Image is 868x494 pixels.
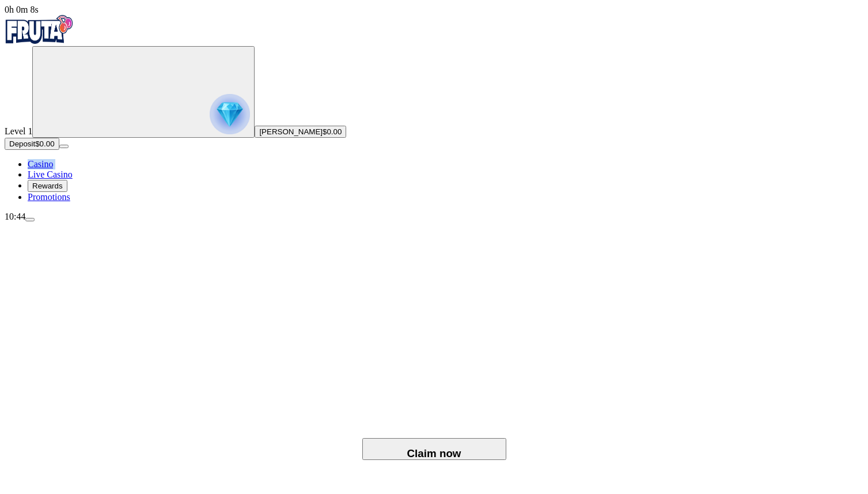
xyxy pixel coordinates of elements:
[210,94,250,134] img: reward progress
[5,159,863,202] nav: Main menu
[32,46,255,138] button: reward progress
[362,438,506,460] button: Claim now
[5,5,39,14] span: user session time
[35,139,54,148] span: $0.00
[28,192,70,202] a: Promotions
[323,127,342,136] span: $0.00
[5,126,32,136] span: Level 1
[236,312,632,409] div: GRAB UP TO €2,500 IN BONUSES
[5,15,863,202] nav: Primary
[384,291,484,307] span: WELCOME OFFER
[9,139,35,148] span: Deposit
[28,169,73,179] a: Live Casino
[5,36,74,46] a: Fruta
[59,145,69,148] button: menu
[28,159,53,169] a: Casino
[5,212,25,221] span: 10:44
[259,127,323,136] span: [PERSON_NAME]
[388,409,480,426] span: + 200 FREE SPINS
[5,138,59,150] button: Depositplus icon$0.00
[32,182,63,190] span: Rewards
[25,218,35,221] button: menu
[255,126,346,138] button: [PERSON_NAME]$0.00
[5,15,74,44] img: Fruta
[377,447,491,461] span: Claim now
[28,180,67,192] button: Rewards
